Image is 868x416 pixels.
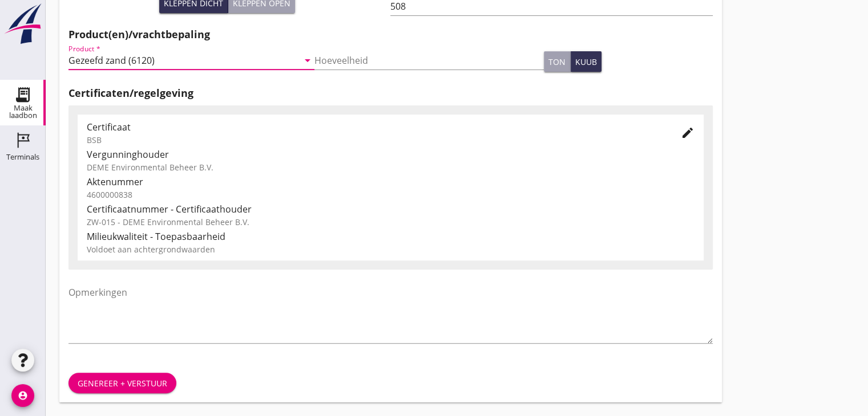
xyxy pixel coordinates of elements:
button: kuub [571,51,601,72]
div: Voldoet aan achtergrondwaarden [87,243,695,255]
div: kuub [575,56,597,68]
div: 4600000838 [87,189,695,201]
input: Hoeveelheid [314,51,544,70]
textarea: Opmerkingen [68,283,713,343]
button: ton [544,51,571,72]
div: Milieukwaliteit - Toepasbaarheid [87,230,695,243]
div: Vergunninghouder [87,148,695,161]
i: arrow_drop_down [301,54,314,67]
i: account_circle [11,384,34,407]
div: Certificaatnummer - Certificaathouder [87,202,695,216]
button: Genereer + verstuur [68,373,176,393]
div: Terminals [6,153,39,161]
div: DEME Environmental Beheer B.V. [87,161,695,173]
div: BSB [87,134,663,146]
i: edit [681,126,695,140]
h2: Product(en)/vrachtbepaling [68,27,713,42]
div: Genereer + verstuur [78,377,167,389]
h2: Certificaten/regelgeving [68,85,713,101]
div: ZW-015 - DEME Environmental Beheer B.V. [87,216,695,228]
div: ton [548,56,566,68]
div: Certificaat [87,120,663,134]
img: logo-small.a267ee39.svg [2,3,43,45]
input: Product * [68,51,298,70]
div: Aktenummer [87,175,695,189]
